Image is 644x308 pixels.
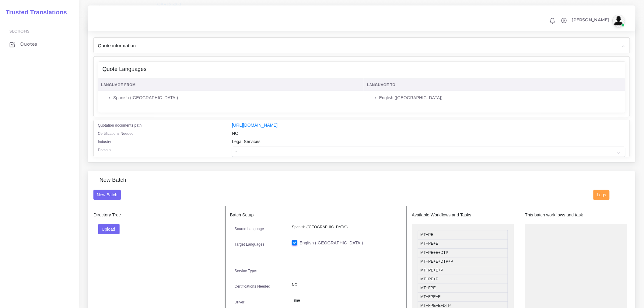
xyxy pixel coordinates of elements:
h4: Quote Languages [103,66,147,73]
div: Legal Services [227,138,630,147]
li: MT+PE+E [418,239,508,248]
img: avatar [613,15,625,27]
div: Quote information [94,38,630,53]
th: Language To [364,79,625,91]
li: MT+FPE+E [418,292,508,302]
button: Upload [98,224,120,234]
th: Language From [98,79,364,91]
a: Trusted Translations [2,7,67,17]
li: MT+PE+E+P [418,266,508,275]
li: MT+PE+P [418,275,508,284]
p: Spanish ([GEOGRAPHIC_DATA]) [292,224,397,230]
li: MT+PE+E+DTP+P [418,257,508,266]
label: Domain [98,147,111,153]
span: [PERSON_NAME] [572,18,609,22]
a: [URL][DOMAIN_NAME] [232,123,278,128]
li: English ([GEOGRAPHIC_DATA]) [379,95,622,101]
h5: Batch Setup [230,212,402,218]
label: Source Language [235,226,264,232]
h5: This batch workflows and task [525,212,627,218]
span: Quote information [98,42,136,49]
li: MT+FPE [418,284,508,293]
label: Certifications Needed [235,284,271,289]
label: English ([GEOGRAPHIC_DATA]) [299,240,363,246]
li: Spanish ([GEOGRAPHIC_DATA]) [113,95,361,101]
span: Sections [9,29,30,33]
span: Quotes [20,41,37,47]
label: Service Type: [235,268,257,274]
a: [PERSON_NAME]avatar [569,15,627,27]
label: Industry [98,139,111,145]
label: Target Languages [235,242,264,247]
h5: Directory Tree [94,212,220,218]
li: MT+PE+E+DTP [418,248,508,257]
button: New Batch [93,190,121,200]
h2: Trusted Translations [2,9,67,16]
p: NO [292,282,397,288]
button: Logs [593,190,610,200]
label: Certifications Needed [98,131,134,136]
h4: New Batch [100,177,126,184]
a: New Batch [93,192,121,197]
div: NO [227,130,630,138]
h5: Available Workflows and Tasks [412,212,514,218]
li: MT+PE [418,230,508,240]
p: Time [292,297,397,304]
label: Driver [235,299,245,305]
label: Quotation documents path [98,123,142,128]
span: Logs [597,192,606,197]
a: Quotes [5,38,75,51]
